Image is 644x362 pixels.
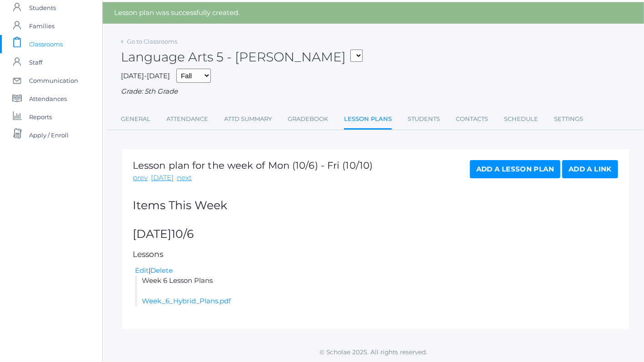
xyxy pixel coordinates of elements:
[133,199,618,212] h2: Items This Week
[103,2,644,24] div: Lesson plan was successfully created.
[408,110,440,128] a: Students
[29,126,69,144] span: Apply / Enroll
[29,108,52,126] span: Reports
[133,228,618,241] h2: [DATE]
[29,71,78,90] span: Communication
[29,53,42,71] span: Staff
[121,71,170,80] span: [DATE]-[DATE]
[29,90,67,108] span: Attendances
[344,110,392,130] a: Lesson Plans
[288,110,328,128] a: Gradebook
[133,160,373,171] h1: Lesson plan for the week of Mon (10/6) - Fri (10/10)
[127,38,177,45] a: Go to Classrooms
[504,110,538,128] a: Schedule
[456,110,488,128] a: Contacts
[135,266,149,275] a: Edit
[171,227,194,241] span: 10/6
[133,250,618,259] h5: Lessons
[554,110,583,128] a: Settings
[150,266,173,275] a: Delete
[121,50,363,64] h2: Language Arts 5 - [PERSON_NAME]
[29,35,63,53] span: Classrooms
[177,173,192,183] a: next
[470,160,560,178] a: Add a Lesson Plan
[224,110,272,128] a: Attd Summary
[133,173,148,183] a: prev
[121,86,630,97] div: Grade: 5th Grade
[166,110,208,128] a: Attendance
[142,297,231,305] a: Week_6_Hybrid_Plans.pdf
[151,173,174,183] a: [DATE]
[29,17,55,35] span: Families
[562,160,618,178] a: Add a Link
[135,266,618,276] div: |
[135,276,618,307] li: Week 6 Lesson Plans
[121,110,150,128] a: General
[103,347,644,357] p: © Scholae 2025. All rights reserved.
